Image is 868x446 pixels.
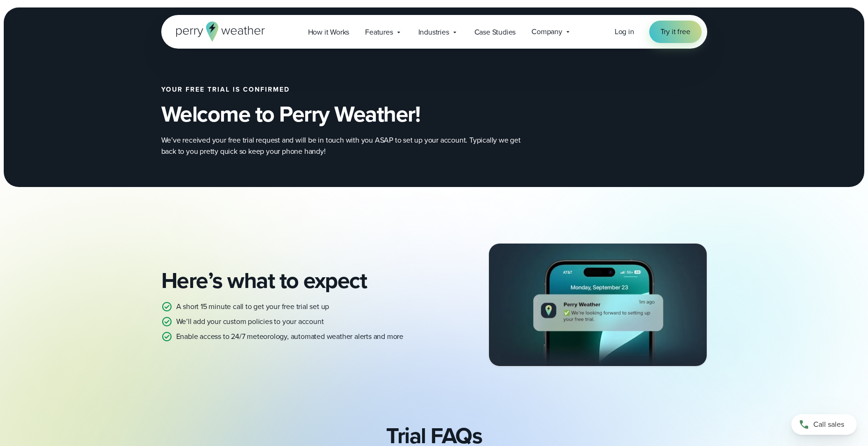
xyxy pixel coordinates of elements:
a: Call sales [791,414,857,435]
h2: Welcome to Perry Weather! [161,101,567,127]
span: Try it free [660,26,690,37]
a: How it Works [300,22,358,42]
p: A short 15 minute call to get your free trial set up [176,301,330,312]
span: How it Works [308,27,350,38]
p: We’ve received your free trial request and will be in touch with you ASAP to set up your account.... [161,135,535,157]
h2: Your free trial is confirmed [161,86,567,94]
span: Case Studies [474,27,516,38]
a: Log in [615,26,634,37]
span: Call sales [813,419,844,430]
h2: Here’s what to expect [161,267,427,294]
span: Company [531,26,562,37]
p: Enable access to 24/7 meteorology, automated weather alerts and more [176,331,403,342]
a: Try it free [649,21,702,43]
p: We’ll add your custom policies to your account [176,316,324,327]
a: Case Studies [466,22,524,42]
span: Log in [615,26,634,37]
span: Features [365,27,393,38]
span: Industries [418,27,449,38]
